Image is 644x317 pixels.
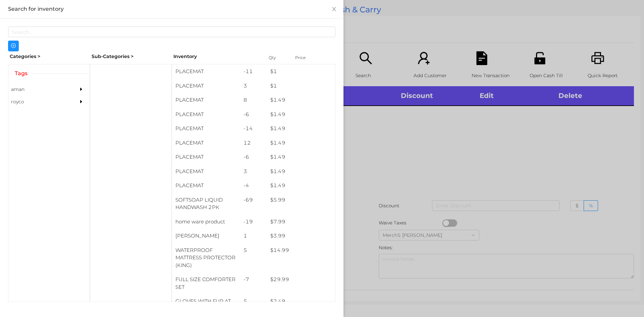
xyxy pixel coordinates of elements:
div: PLACEMAT [172,93,240,107]
div: $ 7.99 [267,215,335,229]
div: -6 [240,107,267,122]
div: -4 [240,178,267,193]
div: GLOVES WITH FUR AT WRIST [172,294,240,316]
div: -19 [240,215,267,229]
div: 8 [240,93,267,107]
div: SOFTSOAP LIQUID HANDWASH 2PK [172,193,240,215]
div: 1 [240,229,267,243]
div: PLACEMAT [172,121,240,136]
div: $ 5.99 [267,193,335,207]
div: PLACEMAT [172,107,240,122]
div: 3 [240,79,267,93]
i: icon: close [331,6,337,12]
div: royco [8,96,69,108]
div: Inventory [173,53,260,60]
div: PLACEMAT [172,150,240,164]
div: PLACEMAT [172,178,240,193]
div: 12 [240,136,267,150]
div: $ 3.99 [267,229,335,243]
div: Sub-Categories > [90,51,172,62]
div: PLACEMAT [172,64,240,79]
div: $ 1.49 [267,164,335,179]
div: $ 1.49 [267,150,335,164]
div: PLACEMAT [172,136,240,150]
div: 3 [240,164,267,179]
div: 5 [240,294,267,309]
span: Tags [11,69,31,77]
div: -14 [240,121,267,136]
div: Search for inventory [8,5,335,13]
div: WATERPROOF MATTRESS PROTECTOR (KING) [172,243,240,273]
div: $ 1 [267,64,335,79]
div: $ 2.49 [267,294,335,309]
div: -7 [240,272,267,287]
div: aman [8,83,69,96]
div: $ 29.99 [267,272,335,287]
input: Search... [8,27,335,37]
div: [PERSON_NAME] [172,229,240,243]
div: $ 1.49 [267,107,335,122]
div: -69 [240,193,267,207]
div: $ 1.49 [267,121,335,136]
div: $ 1.49 [267,178,335,193]
div: $ 14.99 [267,243,335,258]
i: icon: caret-right [79,87,84,92]
i: icon: caret-right [79,99,84,104]
div: FULL SIZE COMFORTER SET [172,272,240,294]
div: $ 1.49 [267,93,335,107]
div: Qty [267,53,287,62]
div: $ 1 [267,79,335,93]
div: PLACEMAT [172,79,240,93]
div: PLACEMAT [172,164,240,179]
div: home ware product [172,215,240,229]
div: -6 [240,150,267,164]
div: $ 1.49 [267,136,335,150]
div: 5 [240,243,267,258]
div: Price [293,53,320,62]
button: icon: plus-circle [8,41,19,51]
div: -11 [240,64,267,79]
div: Categories > [8,51,90,62]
